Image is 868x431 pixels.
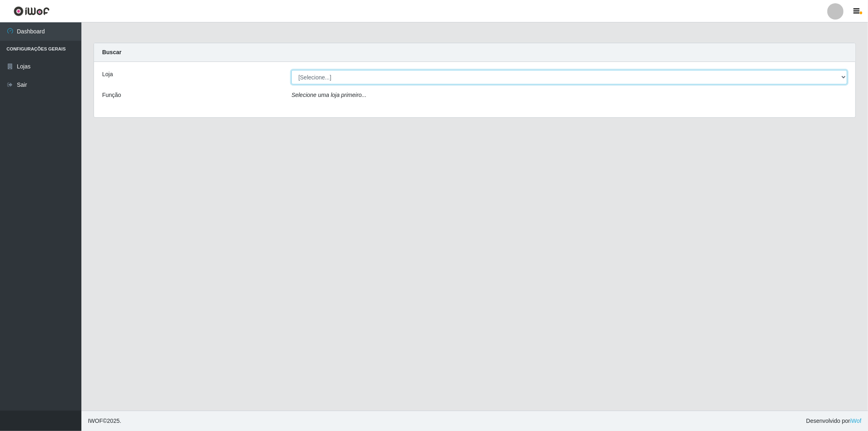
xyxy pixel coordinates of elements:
[102,70,113,79] label: Loja
[102,49,121,55] strong: Buscar
[806,417,861,425] span: Desenvolvido por
[88,417,121,425] span: © 2025 .
[102,91,121,99] label: Função
[291,92,366,98] i: Selecione uma loja primeiro...
[850,418,861,424] a: iWof
[13,6,50,16] img: CoreUI Logo
[88,418,103,424] span: IWOF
